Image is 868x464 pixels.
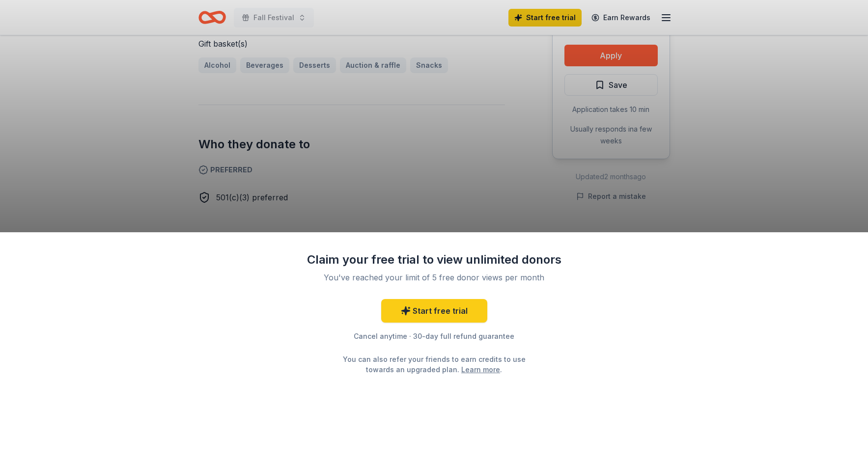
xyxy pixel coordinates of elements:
div: Cancel anytime · 30-day full refund guarantee [307,330,562,342]
a: Learn more [461,364,500,375]
div: You can also refer your friends to earn credits to use towards an upgraded plan. . [334,354,534,375]
div: You've reached your limit of 5 free donor views per month [318,272,550,283]
div: Claim your free trial to view unlimited donors [307,252,562,268]
a: Start free trial [381,299,487,323]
